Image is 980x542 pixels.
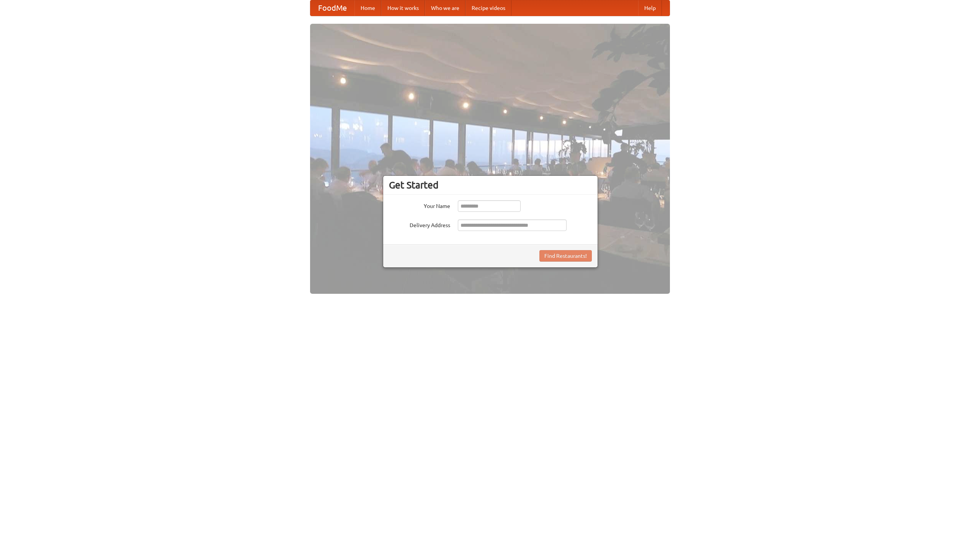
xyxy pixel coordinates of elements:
button: Find Restaurants! [539,250,592,262]
a: Home [354,0,381,16]
label: Delivery Address [389,219,450,229]
a: Help [638,0,662,16]
label: Your Name [389,200,450,210]
a: Recipe videos [465,0,511,16]
a: How it works [381,0,425,16]
h3: Get Started [389,179,592,191]
a: FoodMe [310,0,354,16]
a: Who we are [425,0,465,16]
